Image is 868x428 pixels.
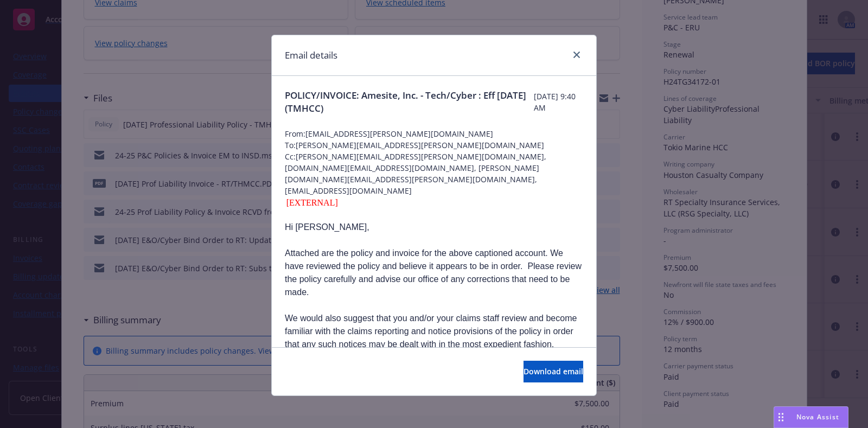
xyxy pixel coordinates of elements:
[285,248,582,297] span: Attached are the policy and invoice for the above captioned account. We have reviewed the policy ...
[774,407,788,427] div: Drag to move
[285,222,369,232] span: Hi [PERSON_NAME],
[534,91,583,113] span: [DATE] 9:40 AM
[285,89,534,115] span: POLICY/INVOICE: Amesite, Inc. - Tech/Cyber : Eff [DATE] (TMHCC)
[796,412,839,421] span: Nova Assist
[285,196,583,209] div: [EXTERNAL]
[285,128,583,139] span: From: [EMAIL_ADDRESS][PERSON_NAME][DOMAIN_NAME]
[285,139,583,151] span: To: [PERSON_NAME][EMAIL_ADDRESS][PERSON_NAME][DOMAIN_NAME]
[774,406,848,428] button: Nova Assist
[285,151,583,196] span: Cc: [PERSON_NAME][EMAIL_ADDRESS][PERSON_NAME][DOMAIN_NAME], [DOMAIN_NAME][EMAIL_ADDRESS][DOMAIN_N...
